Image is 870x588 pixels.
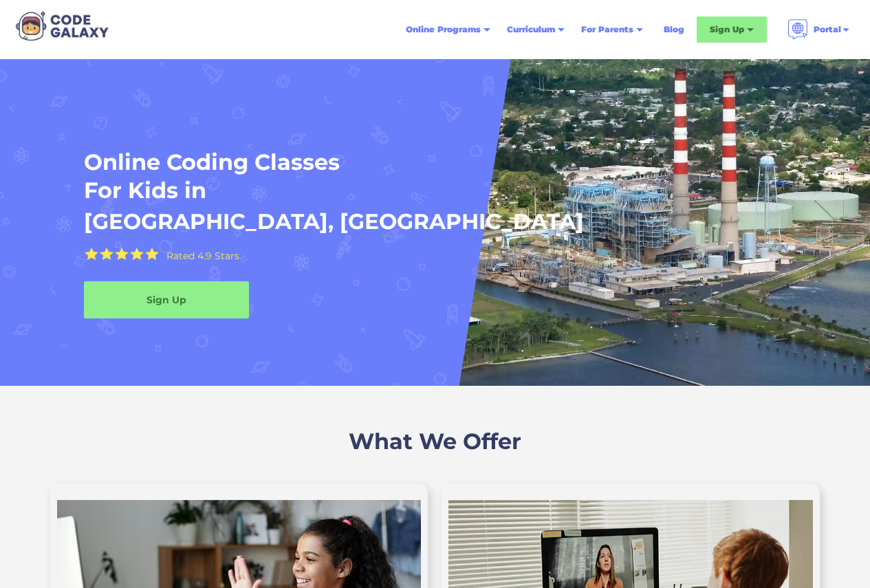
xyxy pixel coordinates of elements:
[406,23,481,36] div: Online Programs
[130,248,144,261] img: Yellow Star - the Code Galaxy
[573,17,651,42] div: For Parents
[398,17,499,42] div: Online Programs
[581,23,633,36] div: For Parents
[166,251,239,261] div: Rated 4.9 Stars
[100,248,113,261] img: Yellow Star - the Code Galaxy
[84,293,249,307] div: Sign Up
[499,17,573,42] div: Curriculum
[84,148,678,205] h1: Online Coding Classes For Kids in
[85,248,98,261] img: Yellow Star - the Code Galaxy
[779,14,859,45] div: Portal
[655,17,693,42] a: Blog
[697,17,767,43] div: Sign Up
[145,248,159,261] img: Yellow Star - the Code Galaxy
[84,208,584,236] h1: [GEOGRAPHIC_DATA], [GEOGRAPHIC_DATA]
[115,248,129,261] img: Yellow Star - the Code Galaxy
[710,23,744,36] div: Sign Up
[84,281,249,318] a: Sign Up
[507,23,555,36] div: Curriculum
[814,23,841,36] div: Portal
